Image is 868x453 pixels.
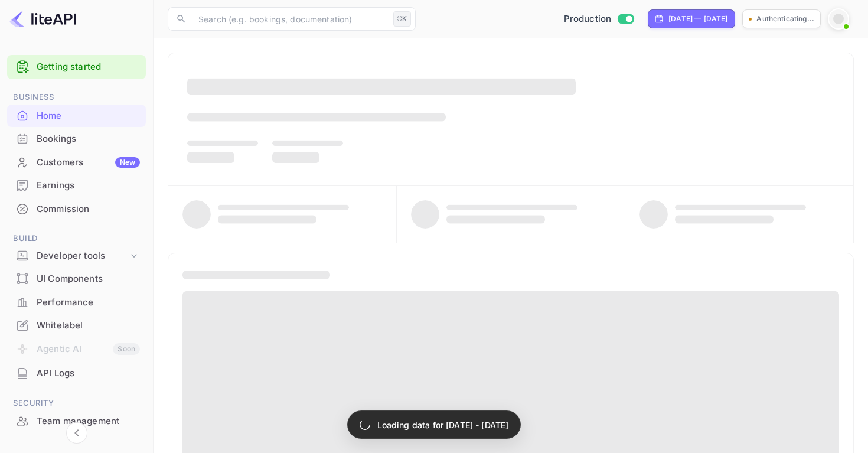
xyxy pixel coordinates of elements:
[37,132,140,146] div: Bookings
[7,151,146,174] div: CustomersNew
[37,415,140,428] div: Team management
[37,296,140,309] div: Performance
[37,109,140,123] div: Home
[7,410,146,432] a: Team management
[7,291,146,314] div: Performance
[7,198,146,220] a: Commission
[7,268,146,291] div: UI Components
[7,198,146,221] div: Commission
[37,60,140,74] a: Getting started
[37,249,128,263] div: Developer tools
[7,314,146,337] div: Whitelabel
[37,156,140,170] div: Customers
[7,362,146,384] a: API Logs
[7,314,146,336] a: Whitelabel
[7,397,146,410] span: Security
[564,12,612,26] span: Production
[191,7,389,31] input: Search (e.g. bookings, documentation)
[7,55,146,79] div: Getting started
[37,367,140,380] div: API Logs
[7,410,146,433] div: Team management
[648,9,735,28] div: Click to change the date range period
[7,128,146,151] div: Bookings
[7,291,146,313] a: Performance
[7,268,146,289] a: UI Components
[7,105,146,126] a: Home
[7,105,146,128] div: Home
[756,14,814,24] p: Authenticating...
[66,422,87,444] button: Collapse navigation
[7,174,146,197] div: Earnings
[393,11,411,27] div: ⌘K
[377,419,509,431] p: Loading data for [DATE] - [DATE]
[7,128,146,149] a: Bookings
[115,157,140,168] div: New
[37,203,140,216] div: Commission
[7,232,146,245] span: Build
[7,91,146,104] span: Business
[9,9,76,28] img: LiteAPI logo
[7,174,146,196] a: Earnings
[668,14,727,24] div: [DATE] — [DATE]
[7,362,146,385] div: API Logs
[7,246,146,266] div: Developer tools
[37,272,140,286] div: UI Components
[559,12,639,26] div: Switch to Sandbox mode
[7,151,146,173] a: CustomersNew
[37,319,140,333] div: Whitelabel
[37,179,140,193] div: Earnings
